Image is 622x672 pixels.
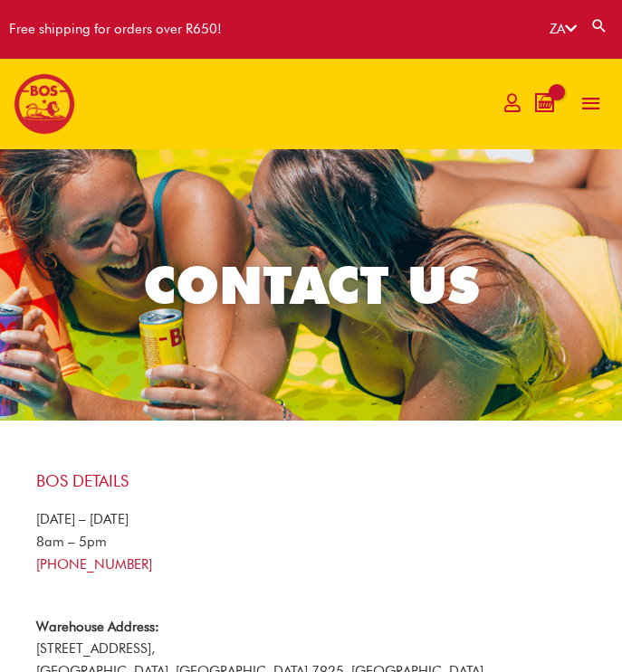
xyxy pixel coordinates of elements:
[27,251,595,318] h2: CONTACT US
[36,511,129,527] span: [DATE] – [DATE]
[36,471,586,491] h4: BOS Details
[36,640,155,657] span: [STREET_ADDRESS],
[535,93,554,112] a: View Shopping Cart, empty
[590,17,608,34] a: Search button
[36,556,152,573] a: [PHONE_NUMBER]
[36,534,107,550] span: 8am – 5pm
[36,619,159,635] strong: Warehouse Address:
[9,9,222,50] div: Free shipping for orders over R650!
[550,21,577,37] a: ZA
[14,73,75,135] img: BOS logo finals-200px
